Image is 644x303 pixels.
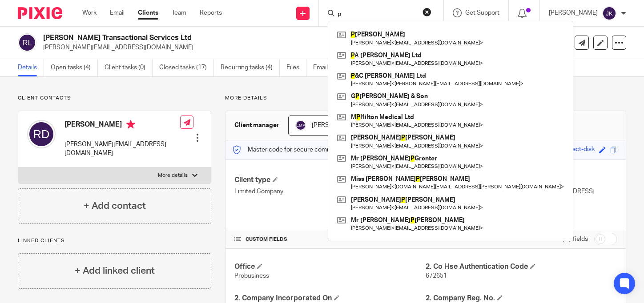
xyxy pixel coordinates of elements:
[64,120,180,131] h4: [PERSON_NAME]
[82,8,97,17] a: Work
[232,145,386,154] p: Master code for secure communications and files
[426,262,617,271] h4: 2. Co Hse Authentication Code
[234,273,269,279] span: Probusiness
[426,294,617,303] h4: 2. Company Reg. No.
[234,294,426,303] h4: 2. Company Incorporated On
[159,59,214,76] a: Closed tasks (17)
[221,59,280,76] a: Recurring tasks (4)
[84,199,146,213] h4: + Add contact
[234,236,426,243] h4: CUSTOM FIELDS
[64,140,180,158] p: [PERSON_NAME][EMAIL_ADDRESS][DOMAIN_NAME]
[18,59,44,76] a: Details
[234,121,279,130] h3: Client manager
[423,8,431,16] button: Clear
[126,120,135,129] i: Primary
[18,33,36,52] img: svg%3E
[602,6,616,20] img: svg%3E
[18,95,211,102] p: Client contacts
[172,8,186,17] a: Team
[27,120,56,148] img: svg%3E
[234,187,426,196] p: Limited Company
[18,237,211,244] p: Linked clients
[295,120,306,131] img: svg%3E
[225,95,626,102] p: More details
[492,145,595,155] div: liberal-chocolate-plaid-compact-disk
[313,59,338,76] a: Emails
[312,122,374,128] span: [PERSON_NAME] - PB
[110,8,125,17] a: Email
[234,175,426,185] h4: Client type
[51,59,98,76] a: Open tasks (4)
[286,59,306,76] a: Files
[75,264,155,278] h4: + Add linked client
[158,172,188,179] p: More details
[337,11,417,19] input: Search
[200,8,222,17] a: Reports
[18,7,62,19] img: Pixie
[43,43,505,52] p: [PERSON_NAME][EMAIL_ADDRESS][DOMAIN_NAME]
[234,262,426,271] h4: Office
[138,8,158,17] a: Clients
[549,8,598,17] p: [PERSON_NAME]
[426,273,447,279] span: 672651
[465,10,499,16] span: Get Support
[43,33,413,43] h2: [PERSON_NAME] Transactional Services Ltd
[105,59,153,76] a: Client tasks (0)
